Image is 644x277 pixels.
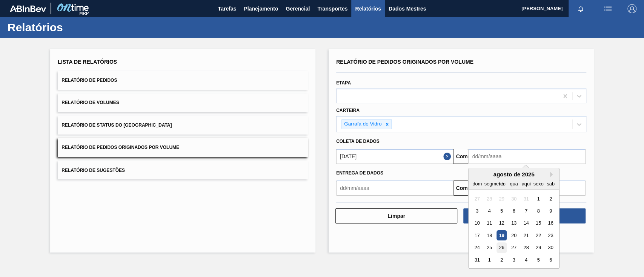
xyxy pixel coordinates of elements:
font: Entrega de dados [336,170,383,176]
font: 24 [475,245,480,251]
font: Coleta de dados [336,139,380,144]
font: Relatórios [355,6,381,12]
div: Escolha domingo, 3 de agosto de 2025 [472,206,482,216]
font: 12 [499,220,504,226]
div: Escolha sábado, 30 de agosto de 2025 [546,243,556,253]
div: Escolha sábado, 6 de setembro de 2025 [546,255,556,265]
font: [PERSON_NAME] [521,6,563,11]
font: Planejamento [244,6,278,12]
div: Não disponível domingo, 27 de julho de 2025 [472,194,482,204]
div: Escolha sábado, 9 de agosto de 2025 [546,206,556,216]
div: Escolha segunda-feira, 11 de agosto de 2025 [484,218,495,228]
button: Comeu [453,149,468,164]
font: 13 [511,220,516,226]
div: Escolha sexta-feira, 1 de agosto de 2025 [533,194,544,204]
font: 30 [548,245,553,251]
div: Escolha quarta-feira, 6 de agosto de 2025 [509,206,519,216]
div: Escolha segunda-feira, 1 de setembro de 2025 [484,255,495,265]
font: 23 [548,233,553,238]
font: Comeu [456,185,473,191]
div: Escolha sexta-feira, 5 de setembro de 2025 [533,255,544,265]
font: 31 [524,196,529,202]
div: Escolha terça-feira, 19 de agosto de 2025 [496,230,507,240]
div: Não disponível terça-feira, 29 de julho de 2025 [496,194,507,204]
font: 5 [537,257,540,263]
div: Escolha sábado, 23 de agosto de 2025 [546,230,556,240]
font: qua [510,181,518,187]
font: Relatório de Volumes [61,100,119,106]
button: Fechar [443,149,453,164]
div: Escolha quinta-feira, 21 de agosto de 2025 [521,230,531,240]
font: Dados Mestres [389,6,426,12]
div: Escolha quarta-feira, 20 de agosto de 2025 [509,230,519,240]
font: 8 [537,208,540,214]
font: 15 [536,220,541,226]
font: 27 [475,196,480,202]
div: Escolha sexta-feira, 29 de agosto de 2025 [533,243,544,253]
img: TNhmsLtSVTkK8tSr43FrP2fwEKptu5GPRR3wAAAABJRU5ErkJggg== [10,5,46,12]
font: 29 [499,196,504,202]
div: Escolha sábado, 16 de agosto de 2025 [546,218,556,228]
font: 16 [548,220,553,226]
div: Escolha domingo, 10 de agosto de 2025 [472,218,482,228]
button: Relatório de Pedidos [58,71,308,90]
div: Escolha terça-feira, 26 de agosto de 2025 [496,243,507,253]
div: Escolha terça-feira, 2 de setembro de 2025 [496,255,507,265]
font: aqui [522,181,531,187]
div: Escolha quinta-feira, 14 de agosto de 2025 [521,218,531,228]
div: Não disponível quarta-feira, 30 de julho de 2025 [509,194,519,204]
font: Relatório de Pedidos Originados por Volume [336,59,473,65]
div: Escolha segunda-feira, 25 de agosto de 2025 [484,243,495,253]
font: Carteira [336,108,360,113]
font: 28 [487,196,492,202]
font: 9 [549,208,552,214]
div: Escolha sexta-feira, 22 de agosto de 2025 [533,230,544,240]
img: Sair [627,4,636,13]
font: 31 [475,257,480,263]
font: Garrafa de Vidro [344,121,382,127]
button: Comeu [453,181,468,196]
font: 3 [513,257,515,263]
div: Escolha domingo, 31 de agosto de 2025 [472,255,482,265]
div: Escolha sexta-feira, 8 de agosto de 2025 [533,206,544,216]
font: Comeu [456,153,473,159]
font: 14 [524,220,529,226]
input: dd/mm/aaaa [336,149,453,164]
font: 30 [511,196,516,202]
button: Relatório de Volumes [58,93,308,112]
font: agosto de 2025 [493,171,535,178]
div: mês 2025-08 [471,193,557,266]
font: Etapa [336,80,351,86]
font: sab [547,181,555,187]
font: 18 [487,233,492,238]
div: Escolha quinta-feira, 28 de agosto de 2025 [521,243,531,253]
font: 20 [511,233,516,238]
div: Escolha segunda-feira, 18 de agosto de 2025 [484,230,495,240]
font: Relatório de Sugestões [61,167,125,173]
button: Download [463,208,585,223]
div: Escolha quarta-feira, 3 de setembro de 2025 [509,255,519,265]
img: ações do usuário [603,4,612,13]
font: 22 [536,233,541,238]
font: 29 [536,245,541,251]
font: Limpar [387,213,405,219]
font: 10 [475,220,480,226]
font: Relatório de Pedidos Originados por Volume [61,145,179,150]
input: dd/mm/aaaa [336,181,453,196]
div: Escolha domingo, 24 de agosto de 2025 [472,243,482,253]
font: 1 [537,196,540,202]
button: Limpar [335,208,457,223]
div: Escolha quinta-feira, 7 de agosto de 2025 [521,206,531,216]
font: 11 [487,220,492,226]
div: Escolha quinta-feira, 4 de setembro de 2025 [521,255,531,265]
div: Escolha quarta-feira, 27 de agosto de 2025 [509,243,519,253]
font: Tarefas [218,6,237,12]
font: 6 [549,257,552,263]
input: dd/mm/aaaa [468,149,585,164]
font: sexo [533,181,544,187]
font: Relatório de Pedidos [61,78,117,83]
button: Relatório de Sugestões [58,161,308,179]
font: segmento [484,181,506,187]
font: 1 [488,257,491,263]
font: Relatório de Status do [GEOGRAPHIC_DATA] [61,122,172,128]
